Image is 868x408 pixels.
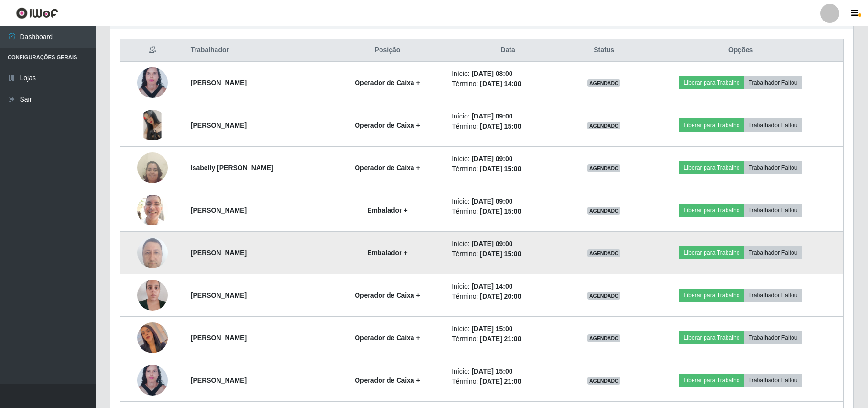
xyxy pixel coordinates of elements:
li: Início: [452,239,564,249]
strong: Operador de Caixa + [355,79,420,86]
li: Término: [452,206,564,216]
img: 1736086638686.jpeg [137,232,168,273]
img: 1730588148505.jpeg [137,110,168,140]
th: Data [446,39,570,62]
li: Término: [452,249,564,259]
time: [DATE] 15:00 [471,325,512,333]
span: AGENDADO [587,377,621,385]
button: Liberar para Trabalho [679,289,744,302]
time: [DATE] 09:00 [471,112,512,120]
span: AGENDADO [587,122,621,129]
li: Início: [452,111,564,121]
li: Término: [452,376,564,387]
button: Trabalhador Faltou [744,246,802,259]
li: Término: [452,291,564,301]
button: Trabalhador Faltou [744,374,802,387]
time: [DATE] 15:00 [480,250,521,258]
img: 1753350914768.jpeg [137,190,168,230]
li: Término: [452,121,564,131]
time: [DATE] 09:00 [471,155,512,162]
button: Liberar para Trabalho [679,118,744,132]
li: Término: [452,79,564,89]
span: AGENDADO [587,334,621,342]
time: [DATE] 09:00 [471,197,512,205]
li: Início: [452,281,564,291]
img: 1728382310331.jpeg [137,62,168,104]
li: Início: [452,366,564,376]
time: [DATE] 14:00 [480,80,521,87]
li: Término: [452,334,564,344]
span: AGENDADO [587,79,621,87]
li: Início: [452,196,564,206]
th: Status [570,39,638,62]
strong: Embalador + [367,249,407,257]
img: 1738454546476.jpeg [137,147,168,188]
button: Trabalhador Faltou [744,331,802,344]
strong: Embalador + [367,206,407,214]
button: Liberar para Trabalho [679,204,744,217]
button: Trabalhador Faltou [744,118,802,132]
li: Término: [452,164,564,174]
th: Posição [329,39,446,62]
li: Início: [452,154,564,164]
img: 1728382310331.jpeg [137,360,168,401]
time: [DATE] 20:00 [480,292,521,300]
span: AGENDADO [587,207,621,215]
span: AGENDADO [587,249,621,257]
button: Liberar para Trabalho [679,76,744,89]
time: [DATE] 15:00 [471,367,512,375]
time: [DATE] 15:00 [480,207,521,215]
strong: Operador de Caixa + [355,121,420,129]
li: Início: [452,69,564,79]
strong: [PERSON_NAME] [191,79,247,86]
button: Liberar para Trabalho [679,331,744,344]
button: Trabalhador Faltou [744,289,802,302]
strong: [PERSON_NAME] [191,249,247,257]
strong: [PERSON_NAME] [191,206,247,214]
img: 1709844998024.jpeg [137,311,168,365]
li: Início: [452,324,564,334]
strong: Operador de Caixa + [355,164,420,172]
time: [DATE] 09:00 [471,240,512,247]
button: Trabalhador Faltou [744,76,802,89]
button: Liberar para Trabalho [679,161,744,174]
strong: Isabelly [PERSON_NAME] [191,164,273,172]
button: Liberar para Trabalho [679,374,744,387]
time: [DATE] 21:00 [480,377,521,385]
strong: Operador de Caixa + [355,291,420,299]
time: [DATE] 15:00 [480,122,521,130]
span: AGENDADO [587,164,621,172]
button: Trabalhador Faltou [744,161,802,174]
th: Opções [638,39,843,62]
strong: Operador de Caixa + [355,334,420,342]
time: [DATE] 08:00 [471,70,512,77]
time: [DATE] 14:00 [471,282,512,290]
strong: [PERSON_NAME] [191,376,247,384]
strong: [PERSON_NAME] [191,121,247,129]
time: [DATE] 15:00 [480,165,521,172]
strong: [PERSON_NAME] [191,334,247,342]
span: AGENDADO [587,292,621,300]
time: [DATE] 21:00 [480,335,521,343]
strong: [PERSON_NAME] [191,291,247,299]
button: Liberar para Trabalho [679,246,744,259]
strong: Operador de Caixa + [355,376,420,384]
th: Trabalhador [185,39,329,62]
button: Trabalhador Faltou [744,204,802,217]
img: 1701705858749.jpeg [137,275,168,315]
img: CoreUI Logo [16,7,58,19]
